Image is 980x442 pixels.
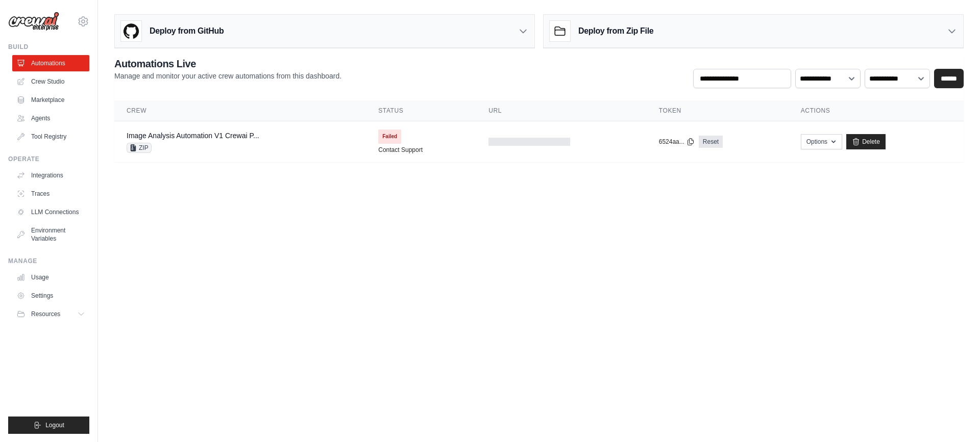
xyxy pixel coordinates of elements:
a: Settings [12,288,89,304]
div: Operate [8,155,89,163]
th: Crew [114,100,366,121]
span: Resources [31,310,60,318]
span: ZIP [127,143,152,153]
button: Options [801,134,842,149]
a: Environment Variables [12,222,89,247]
th: Token [647,100,789,121]
div: Manage [8,257,89,265]
a: Integrations [12,167,89,184]
span: Failed [378,129,401,144]
a: LLM Connections [12,204,89,220]
img: Logo [8,12,59,31]
p: Manage and monitor your active crew automations from this dashboard. [114,71,341,81]
span: Logout [45,421,64,429]
img: GitHub Logo [121,21,141,41]
button: Resources [12,306,89,322]
a: Agents [12,110,89,126]
a: Reset [699,136,723,148]
a: Usage [12,269,89,285]
a: Automations [12,55,89,71]
a: Crew Studio [12,73,89,90]
h3: Deploy from GitHub [150,25,224,37]
a: Contact Support [378,146,423,154]
div: Build [8,43,89,51]
a: Tool Registry [12,128,89,145]
a: Image Analysis Automation V1 Crewai P... [127,132,259,140]
th: URL [476,100,646,121]
button: 6524aa... [659,138,695,146]
button: Logout [8,417,89,434]
a: Marketplace [12,92,89,108]
a: Traces [12,186,89,202]
th: Status [366,100,476,121]
th: Actions [789,100,964,121]
h2: Automations Live [114,57,341,71]
h3: Deploy from Zip File [578,25,653,37]
a: Delete [846,134,886,149]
